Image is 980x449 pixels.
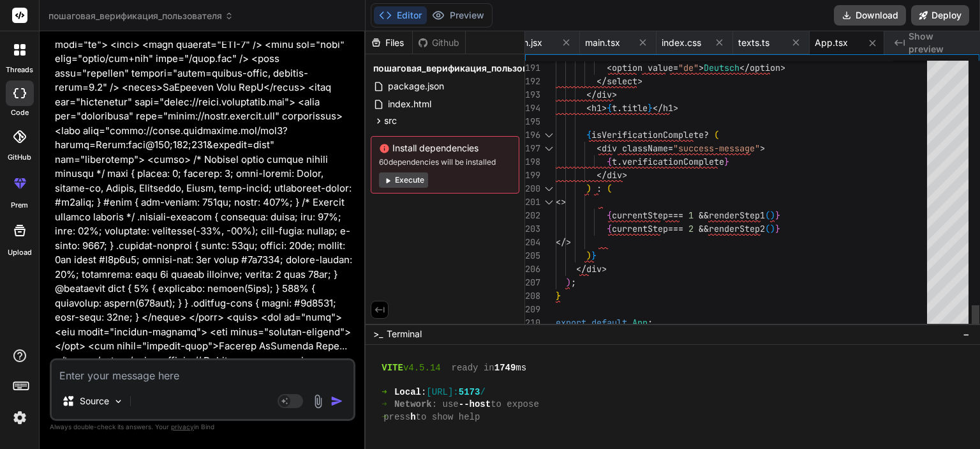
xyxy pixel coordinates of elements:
[607,102,612,114] span: {
[540,142,557,155] div: Click to collapse the range.
[591,102,602,114] span: h1
[617,156,622,167] span: .
[403,362,441,374] span: v4.5.14
[566,277,571,288] span: )
[738,36,769,49] span: texts.ts
[382,362,403,374] span: VITE
[9,407,31,429] img: settings
[525,155,539,169] div: 198
[586,89,597,100] span: </
[699,62,704,73] span: >
[373,62,553,75] span: пошаговая_верификация_пользователя
[909,30,970,56] span: Show preview
[525,209,539,222] div: 202
[632,317,648,328] span: App
[607,209,612,221] span: {
[714,129,719,141] span: (
[612,89,617,100] span: >
[662,36,701,49] span: index.css
[668,209,683,221] span: ===
[494,362,516,374] span: 1749
[394,386,421,399] span: Local
[585,36,620,49] span: main.tsx
[607,62,612,73] span: <
[612,102,617,114] span: t
[815,36,848,49] span: App.tsx
[556,196,566,208] span: <>
[330,395,343,407] img: icon
[48,10,234,22] span: пошаговая_верификация_пользователя
[739,62,750,73] span: </
[383,411,410,423] span: press
[525,289,539,303] div: 208
[612,62,673,73] span: option value
[480,386,485,399] span: /
[525,263,539,276] div: 206
[171,423,194,430] span: privacy
[597,142,602,154] span: <
[379,142,511,155] span: Install dependencies
[421,386,426,399] span: :
[426,386,458,399] span: [URL]:
[11,200,28,211] label: prem
[525,276,539,289] div: 207
[668,223,683,234] span: ===
[509,36,542,49] span: main.jsx
[525,303,539,316] div: 209
[648,317,653,328] span: ;
[525,128,539,142] div: 196
[607,169,622,181] span: div
[699,223,709,234] span: &&
[602,142,668,154] span: div className
[673,142,760,154] span: "success-message"
[780,62,785,73] span: >
[678,62,699,73] span: "de"
[6,65,33,75] label: threads
[591,317,627,328] span: default
[586,250,591,261] span: )
[586,183,591,194] span: )
[50,421,355,433] p: Always double-check its answers. Your in Bind
[556,317,586,328] span: export
[591,129,704,141] span: isVerificationComplete
[622,156,724,167] span: verificationComplete
[452,362,494,374] span: ready in
[617,102,622,114] span: .
[525,222,539,236] div: 203
[387,96,433,112] span: index.html
[413,36,465,49] div: Github
[80,395,109,407] p: Source
[607,223,612,234] span: {
[911,5,969,26] button: Deploy
[963,328,970,340] span: −
[663,102,673,114] span: h1
[586,129,591,141] span: {
[760,142,765,154] span: >
[11,107,29,118] label: code
[525,236,539,249] div: 204
[374,6,427,24] button: Editor
[491,399,539,411] span: to expose
[765,209,770,221] span: (
[699,209,709,221] span: &&
[556,290,561,301] span: }
[525,169,539,182] div: 199
[379,157,511,167] span: 60 dependencies will be installed
[668,142,673,154] span: =
[525,142,539,155] div: 197
[612,209,668,221] span: currentStep
[770,223,775,234] span: )
[525,75,539,88] div: 192
[597,75,607,87] span: </
[556,236,571,248] span: </>
[775,209,780,221] span: }
[382,386,383,399] span: ➜
[525,61,539,75] div: 191
[525,182,539,195] div: 200
[366,36,412,49] div: Files
[576,263,586,275] span: </
[459,399,491,411] span: --host
[382,399,383,411] span: ➜
[622,169,627,181] span: >
[432,399,459,411] span: : use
